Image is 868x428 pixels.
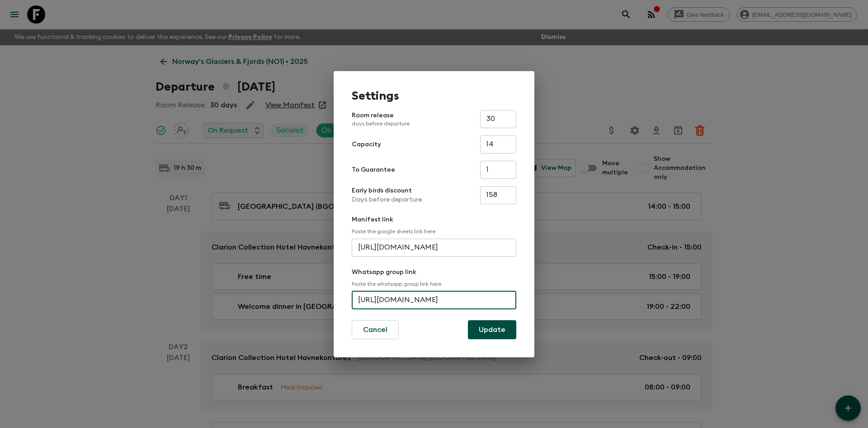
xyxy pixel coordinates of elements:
[352,239,516,257] input: e.g. https://docs.google.com/spreadsheets/d/1P7Zz9v8J0vXy1Q/edit#gid=0
[480,161,516,179] input: e.g. 4
[352,186,423,195] p: Early birds discount
[352,215,516,224] p: Manifest link
[352,140,381,149] p: Capacity
[352,120,410,127] p: days before departure
[480,135,516,154] input: e.g. 14
[352,280,516,288] p: Paste the whatsapp group link here
[352,195,423,204] p: Days before departure.
[352,268,516,277] p: Whatsapp group link
[480,186,516,204] input: e.g. 180
[468,320,516,339] button: Update
[352,291,516,309] input: e.g. https://chat.whatsapp.com/...
[352,228,516,235] p: Paste the google sheets link here
[352,320,399,339] button: Cancel
[480,110,516,128] input: e.g. 30
[352,89,516,103] h1: Settings
[352,111,410,127] p: Room release
[352,165,395,174] p: To Guarantee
